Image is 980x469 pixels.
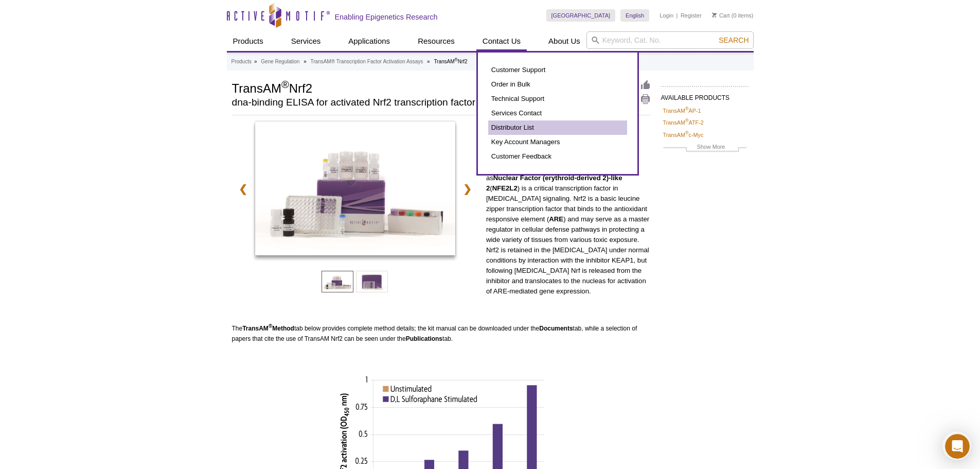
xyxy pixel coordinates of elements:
sup: ® [685,130,689,135]
a: Distributor List [488,120,627,135]
a: Products [231,57,252,66]
a: Technical Support [488,92,627,106]
span: Search [719,36,749,44]
a: TransAM Nrf2 Kit [255,121,455,258]
li: (0 items) [712,9,754,22]
li: » [304,59,307,64]
a: Applications [342,31,396,51]
a: Customer Feedback [488,149,627,164]
h2: dna-binding ELISA for activated Nrf2 transcription factor [232,98,602,107]
strong: TransAM Method [242,325,294,332]
a: Customer Support [488,63,627,77]
a: Cart [712,12,730,19]
a: Contact Us [476,31,527,51]
a: TransAM®AP-1 [663,106,701,115]
h1: TransAM Nrf2 [232,80,602,95]
a: Gene Regulation [261,57,299,66]
strong: Publications [406,335,442,342]
input: Keyword, Cat. No. [586,31,754,49]
a: TransAM®ATF-2 [663,118,704,127]
img: TransAM Nrf2 Kit [255,121,455,255]
a: Login [660,12,673,19]
a: ❯ [456,177,478,201]
li: | [676,9,678,22]
a: Key Account Managers [488,135,627,149]
a: Order in Bulk [488,77,627,92]
li: » [254,59,257,64]
a: TransAM®c-Myc [663,130,704,140]
li: TransAM Nrf2 [434,59,467,64]
iframe: Intercom live chat discovery launcher [942,431,971,460]
li: » [427,59,430,64]
a: Services Contact [488,106,627,120]
p: TransAM Nrf2 Kits are DNA-binding ELISAs that provide everything needed to study NF-E2-related Fa... [486,121,651,297]
a: Resources [412,31,461,51]
a: English [620,9,649,22]
h2: AVAILABLE PRODUCTS [661,86,749,105]
h2: Enabling Epigenetics Research [335,12,438,22]
sup: ® [455,57,458,62]
strong: NFE2L2 [492,184,518,192]
iframe: Intercom live chat [945,434,970,459]
img: Your Cart [712,12,717,18]
button: Search [716,36,752,45]
a: [GEOGRAPHIC_DATA] [546,9,616,22]
sup: ® [685,118,689,124]
a: Register [681,12,702,19]
strong: ARE [549,215,563,223]
a: Show More [663,142,746,154]
a: Services [285,31,327,51]
strong: Documents [539,325,573,332]
sup: ® [685,106,689,111]
a: Products [227,31,270,51]
sup: ® [281,79,289,90]
sup: ® [269,323,272,329]
a: TransAM® Transcription Factor Activation Assays [311,57,423,66]
a: About Us [542,31,586,51]
a: ❮ [232,177,254,201]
